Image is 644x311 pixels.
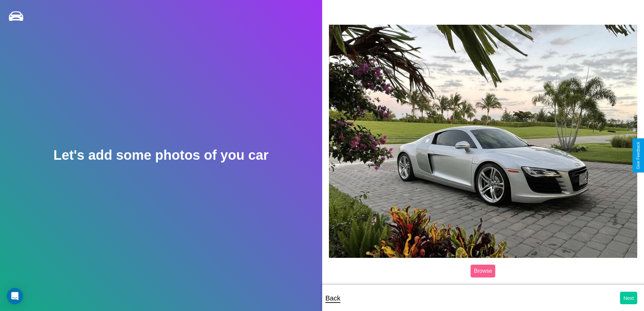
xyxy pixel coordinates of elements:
[7,288,23,304] div: Open Intercom Messenger
[636,142,641,169] div: Give Feedback
[329,25,638,258] img: posted
[471,265,495,277] label: Browse
[620,292,637,304] button: Next
[326,292,340,304] p: Back
[53,148,268,163] h2: Let's add some photos of you car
